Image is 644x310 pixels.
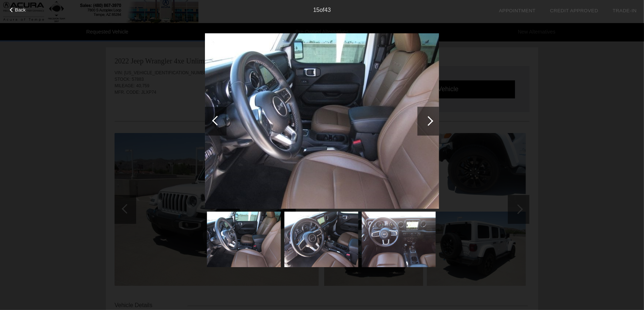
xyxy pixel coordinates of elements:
[325,7,331,13] span: 43
[207,212,281,267] img: 15.jpg
[285,212,358,267] img: 16.jpg
[205,33,439,209] img: 15.jpg
[313,7,320,13] span: 15
[15,7,26,13] span: Back
[613,8,637,13] a: Trade-In
[550,8,598,13] a: Credit Approved
[362,212,436,267] img: 17.jpg
[499,8,536,13] a: Appointment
